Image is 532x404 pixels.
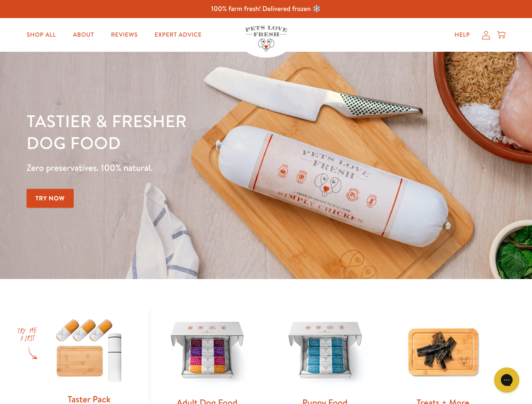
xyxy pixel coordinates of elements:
[148,27,209,43] a: Expert Advice
[20,27,63,43] a: Shop All
[490,364,524,396] iframe: Gorgias live chat messenger
[27,160,346,175] p: Zero preservatives. 100% natural.
[448,27,477,43] a: Help
[245,26,287,51] img: Pets Love Fresh
[27,189,74,208] a: Try Now
[27,110,346,154] h1: Tastier & fresher dog food
[104,27,144,43] a: Reviews
[66,27,101,43] a: About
